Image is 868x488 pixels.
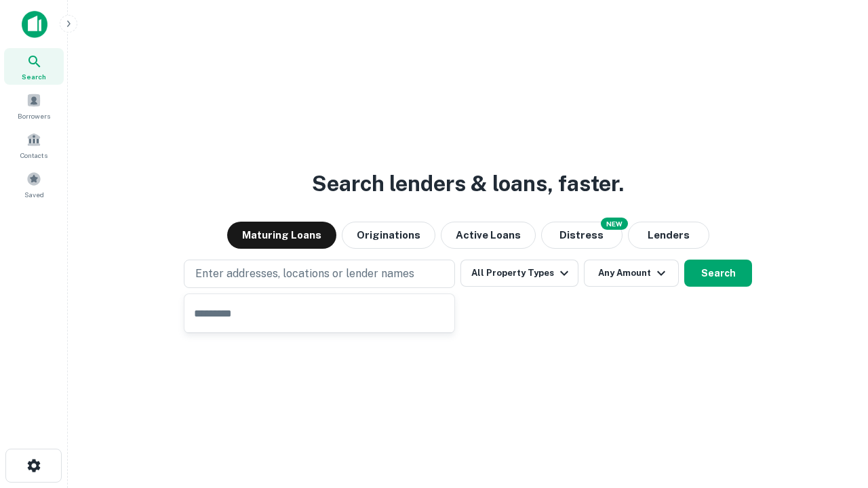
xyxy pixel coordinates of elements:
img: capitalize-icon.png [22,11,47,38]
h3: Search lenders & loans, faster. [312,167,624,200]
div: NEW [601,218,628,230]
span: Saved [24,189,44,200]
p: Enter addresses, locations or lender names [195,266,414,282]
button: Lenders [628,222,709,249]
button: Search [684,260,752,287]
span: Contacts [20,150,47,161]
button: Enter addresses, locations or lender names [184,260,455,288]
span: Borrowers [18,110,50,121]
a: Borrowers [4,87,64,124]
a: Saved [4,166,64,203]
button: Search distressed loans with lien and other non-mortgage details. [541,222,623,249]
button: Any Amount [584,260,679,287]
button: Maturing Loans [227,222,336,249]
a: Contacts [4,127,64,163]
span: Search [22,71,46,82]
button: Originations [342,222,435,249]
iframe: Chat Widget [800,380,868,445]
button: Active Loans [441,222,536,249]
a: Search [4,48,64,85]
button: All Property Types [460,260,578,287]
